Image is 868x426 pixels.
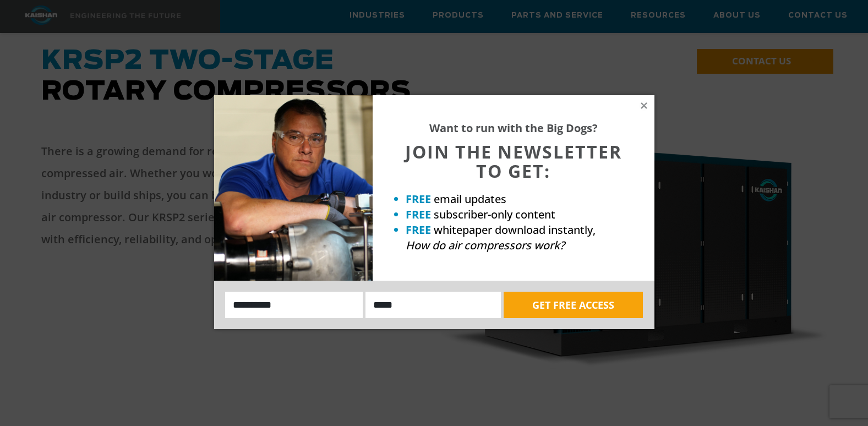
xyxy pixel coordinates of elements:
span: subscriber-only content [434,207,555,222]
em: How do air compressors work? [406,238,565,253]
strong: Want to run with the Big Dogs? [429,121,598,135]
span: JOIN THE NEWSLETTER TO GET: [405,140,622,183]
input: Name: [225,292,363,318]
input: Email [365,292,501,318]
span: whitepaper download instantly, [434,222,596,237]
button: GET FREE ACCESS [504,292,643,318]
strong: FREE [406,222,431,237]
span: email updates [434,192,506,206]
strong: FREE [406,192,431,206]
strong: FREE [406,207,431,222]
button: Close [639,101,649,111]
